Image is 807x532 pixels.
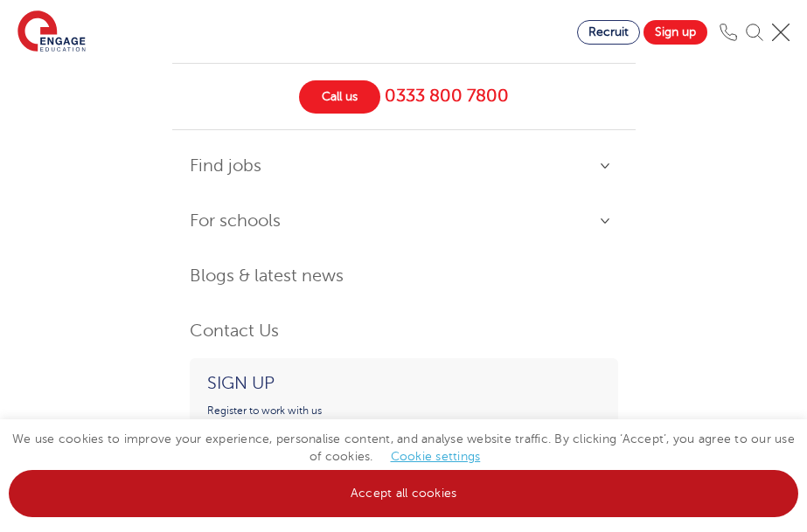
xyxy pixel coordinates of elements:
span: 0333 800 7800 [385,82,509,111]
a: For schools [190,203,618,240]
img: Mobile Menu [772,24,790,41]
span: Call us [299,80,380,114]
a: Cookie settings [391,450,481,463]
a: Recruit [577,20,640,45]
span: Recruit [588,25,629,38]
a: Contact Us [190,313,618,350]
span: We use cookies to improve your experience, personalise content, and analyse website traffic. By c... [9,432,798,500]
a: Blogs & latest news [190,258,618,295]
a: Accept all cookies [9,470,798,517]
img: Engage Education [17,10,86,54]
p: Register to work with us [207,384,605,418]
a: Sign upRegister to work with usRegister [190,358,618,464]
a: Find jobs [190,148,618,185]
a: Call us 0333 800 7800 [299,80,509,114]
img: Phone [720,24,737,41]
a: Sign up [644,20,707,45]
img: Search [746,24,763,41]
